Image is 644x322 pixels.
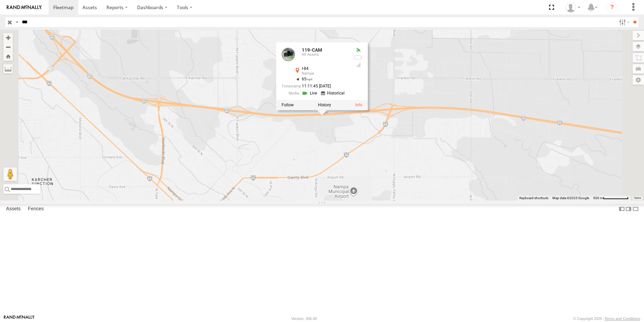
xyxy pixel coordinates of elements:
i: ? [607,2,617,13]
label: Realtime tracking of Asset [282,103,294,107]
div: Valid GPS Fix [354,48,362,53]
a: Terms and Conditions [605,317,640,321]
span: 500 m [593,196,603,200]
span: 65 [302,77,313,82]
div: All Assets [302,53,349,57]
button: Drag Pegman onto the map to open Street View [3,167,17,181]
div: Last Event GSM Signal Strength [354,62,362,68]
label: View Asset History [318,103,331,107]
label: Hide Summary Table [632,204,639,214]
label: Search Query [14,17,20,27]
button: Zoom Home [3,52,13,61]
a: 119-CAM [302,47,322,53]
a: View Historical Media Streams [321,90,347,97]
div: No battery health information received from this device. [354,55,362,60]
div: Date/time of location update [282,84,349,89]
button: Keyboard shortcuts [519,196,548,200]
img: rand-logo.svg [7,5,42,10]
a: View Asset Details [282,48,295,61]
a: View Asset Details [355,103,362,107]
div: I-84 [302,66,349,71]
button: Zoom in [3,33,13,42]
label: Dock Summary Table to the Left [618,204,625,214]
span: Map data ©2025 Google [552,196,589,200]
button: Zoom out [3,42,13,52]
a: View Live Media Streams [302,90,319,97]
label: Fences [25,204,47,214]
label: Map Settings [633,75,644,85]
div: Nampa [302,72,349,76]
label: Assets [3,204,24,214]
div: Keith Washburn [563,2,583,12]
label: Dock Summary Table to the Right [625,204,632,214]
div: © Copyright 2025 - [573,317,640,321]
button: Map Scale: 500 m per 72 pixels [591,196,631,200]
div: Version: 306.00 [291,317,317,321]
label: Search Filter Options [616,17,631,27]
a: Visit our Website [4,315,35,322]
a: Terms [634,197,641,199]
label: Measure [3,64,13,74]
